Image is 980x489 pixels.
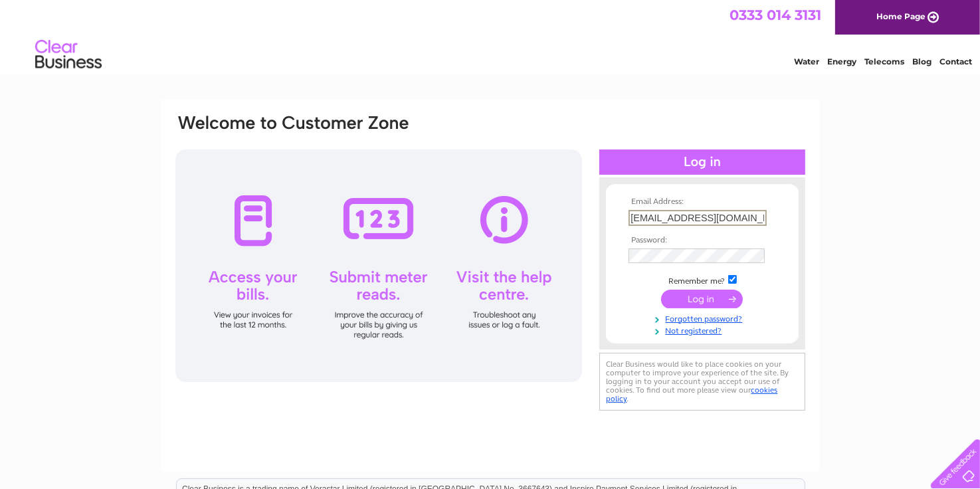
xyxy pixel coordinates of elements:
a: Forgotten password? [629,312,779,324]
input: Submit [661,290,743,308]
th: Password: [625,236,779,245]
td: Remember me? [625,273,779,286]
div: Clear Business would like to place cookies on your computer to improve your experience of the sit... [599,353,805,411]
img: logo.png [35,35,102,75]
div: Clear Business is a trading name of Verastar Limited (registered in [GEOGRAPHIC_DATA] No. 3667643... [177,7,805,64]
a: cookies policy [607,385,778,403]
a: Blog [912,56,931,66]
a: Not registered? [629,324,779,336]
th: Email Address: [625,197,779,207]
a: Contact [939,56,972,66]
a: Telecoms [864,56,904,66]
a: Water [794,56,819,66]
a: Energy [827,56,856,66]
a: 0333 014 3131 [730,7,821,23]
